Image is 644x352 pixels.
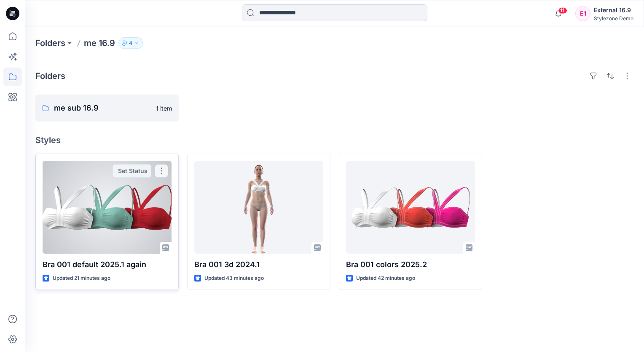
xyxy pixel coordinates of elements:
[43,259,172,271] p: Bra 001 default 2025.1 again
[53,274,110,283] p: Updated 21 minutes ago
[594,5,633,15] div: External 16.9
[204,274,264,283] p: Updated 43 minutes ago
[558,7,567,14] span: 11
[346,161,475,254] a: Bra 001 colors 2025.2
[35,71,65,81] h4: Folders
[194,259,323,271] p: Bra 001 3d 2024.1
[35,135,634,145] h4: Styles
[594,15,633,22] div: Stylezone Demo
[346,259,475,271] p: Bra 001 colors 2025.2
[35,95,179,122] a: me sub 16.91 item
[84,37,115,49] p: me 16.9
[35,37,65,49] a: Folders
[156,104,172,113] p: 1 item
[118,37,143,49] button: 4
[43,161,172,254] a: Bra 001 default 2025.1 again
[54,102,151,114] p: me sub 16.9
[356,274,415,283] p: Updated 42 minutes ago
[575,6,590,21] div: E1
[129,38,132,48] p: 4
[194,161,323,254] a: Bra 001 3d 2024.1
